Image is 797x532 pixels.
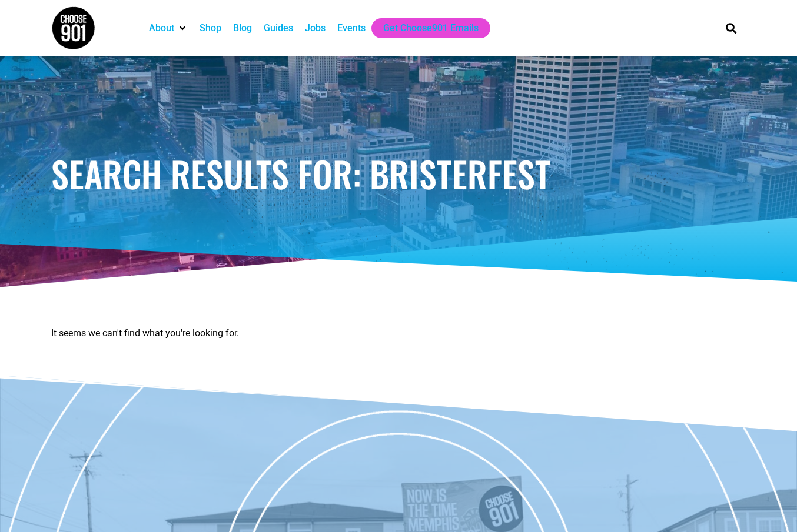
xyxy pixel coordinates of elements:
a: Blog [233,21,252,35]
a: Events [337,21,366,35]
a: About [149,21,174,35]
a: Guides [264,21,293,35]
a: Get Choose901 Emails [383,21,479,35]
a: Jobs [305,21,326,35]
nav: Main nav [143,18,706,38]
a: Shop [200,21,221,35]
div: About [143,18,194,38]
div: It seems we can't find what you're looking for. [51,326,271,340]
div: Search [722,18,741,38]
h1: Search Results for: bristerfest [51,156,746,191]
